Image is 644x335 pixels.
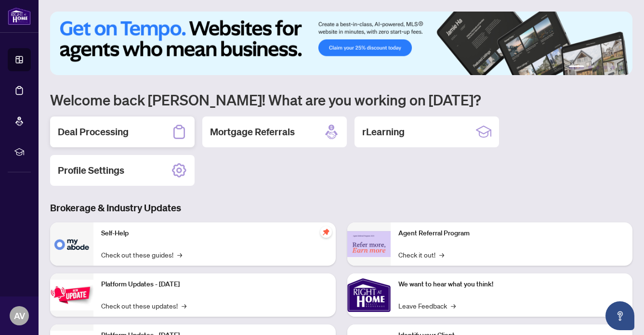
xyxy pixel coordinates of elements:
[362,125,405,139] h2: rLearning
[347,273,391,317] img: We want to hear what you think!
[210,125,295,139] h2: Mortgage Referrals
[14,309,25,322] span: AV
[439,249,444,260] span: →
[50,201,632,215] h3: Brokerage & Industry Updates
[398,279,625,290] p: We want to hear what you think!
[604,65,607,69] button: 4
[101,228,328,239] p: Self-Help
[101,279,328,290] p: Platform Updates - [DATE]
[619,65,623,69] button: 6
[398,228,625,239] p: Agent Referral Program
[451,300,456,311] span: →
[101,249,182,260] a: Check out these guides!→
[182,300,186,311] span: →
[50,90,632,109] h1: Welcome back [PERSON_NAME]! What are you working on [DATE]?
[50,222,93,266] img: Self-Help
[569,65,584,69] button: 1
[50,12,632,75] img: Slide 0
[605,301,634,330] button: Open asap
[101,300,186,311] a: Check out these updates!→
[50,280,93,310] img: Platform Updates - July 21, 2025
[588,65,592,69] button: 2
[58,164,124,177] h2: Profile Settings
[596,65,600,69] button: 3
[398,300,456,311] a: Leave Feedback→
[8,7,31,25] img: logo
[611,65,615,69] button: 5
[58,125,129,139] h2: Deal Processing
[347,231,391,258] img: Agent Referral Program
[320,226,332,238] span: pushpin
[177,249,182,260] span: →
[398,249,444,260] a: Check it out!→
